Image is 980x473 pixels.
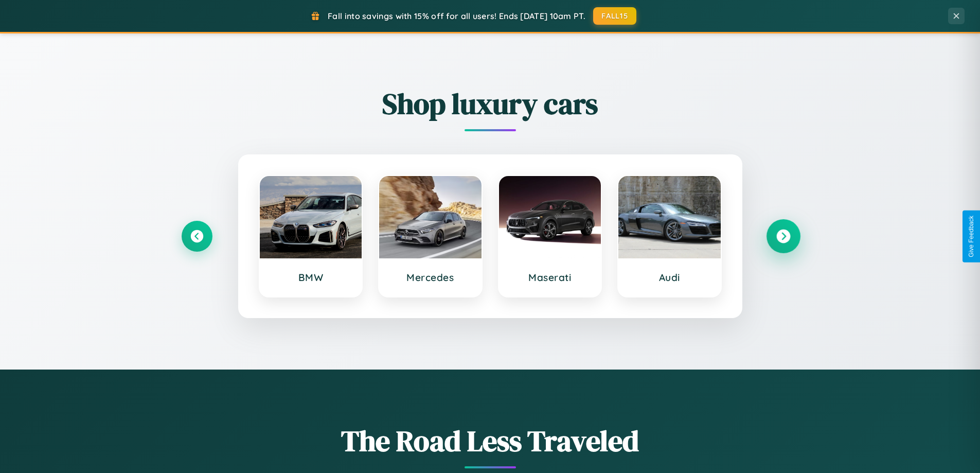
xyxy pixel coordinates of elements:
h3: Mercedes [389,271,471,284]
h3: Audi [629,271,710,284]
button: FALL15 [593,7,636,25]
h3: BMW [270,271,352,284]
span: Fall into savings with 15% off for all users! Ends [DATE] 10am PT. [328,11,585,21]
h1: The Road Less Traveled [182,421,799,461]
h2: Shop luxury cars [182,84,799,124]
div: Give Feedback [968,216,975,257]
h3: Maserati [509,271,591,284]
